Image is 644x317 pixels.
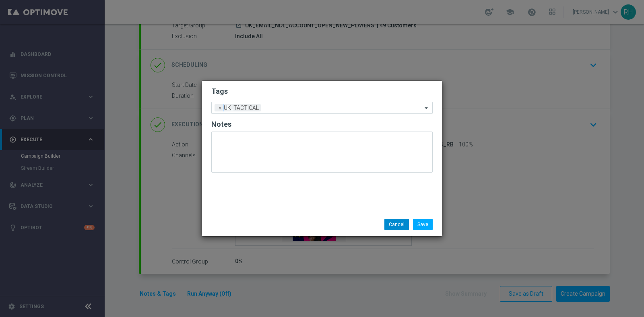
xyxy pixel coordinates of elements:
button: Save [413,219,433,230]
h2: Tags [211,86,433,96]
span: UK_TACTICAL [222,104,261,111]
h2: Notes [211,119,433,129]
button: Cancel [384,219,409,230]
span: × [217,104,224,111]
ng-select: UK_TACTICAL [211,102,433,114]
